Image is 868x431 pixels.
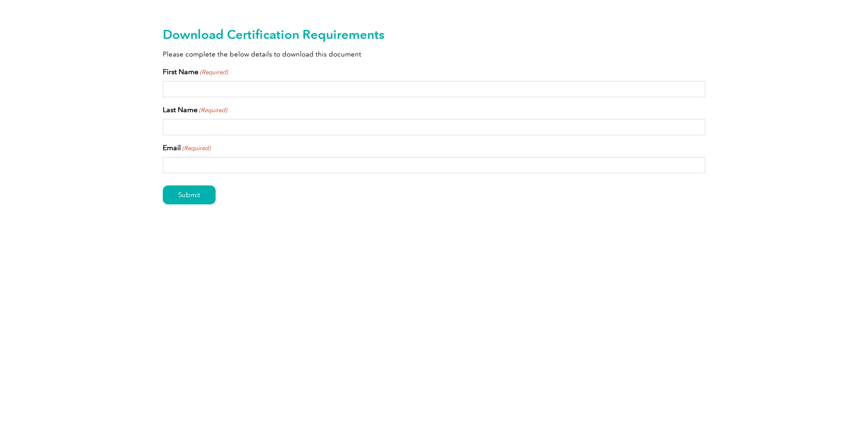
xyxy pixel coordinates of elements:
span: (Required) [199,68,228,77]
p: Please complete the below details to download this document [163,49,705,59]
input: Submit [163,185,216,204]
label: Last Name [163,104,227,115]
label: Email [163,142,210,153]
h2: Download Certification Requirements [163,27,705,42]
span: (Required) [198,106,227,115]
span: (Required) [182,144,211,153]
label: First Name [163,66,228,77]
